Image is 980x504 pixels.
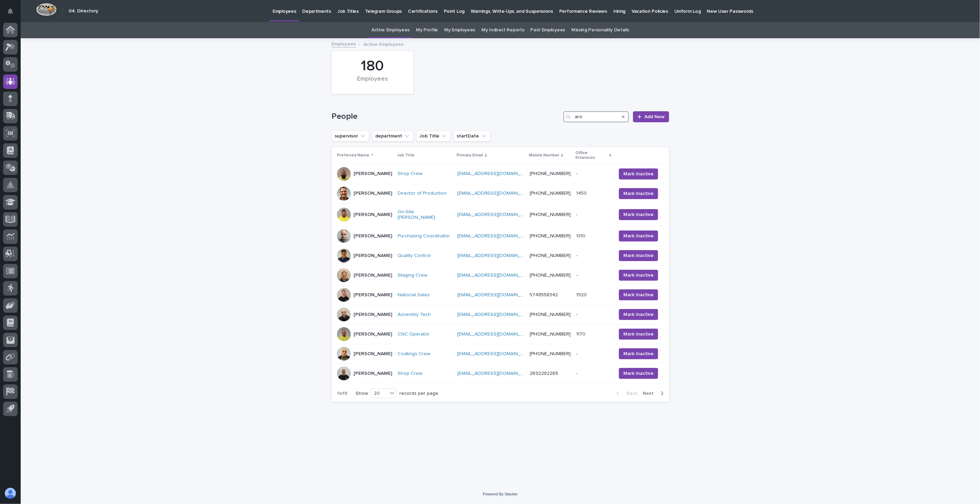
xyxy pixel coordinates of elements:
p: [PERSON_NAME] [354,191,392,196]
a: [EMAIL_ADDRESS][DOMAIN_NAME] [457,212,535,217]
a: My Profile [416,22,438,38]
span: Mark Inactive [623,291,654,298]
p: Show [356,391,368,397]
tr: [PERSON_NAME]Staging Crew [EMAIL_ADDRESS][DOMAIN_NAME] [PHONE_NUMBER]-- Mark Inactive [331,266,669,285]
tr: [PERSON_NAME]Assembly Tech [EMAIL_ADDRESS][DOMAIN_NAME] [PHONE_NUMBER]-- Mark Inactive [331,305,669,325]
p: [PERSON_NAME] [354,292,392,298]
a: [EMAIL_ADDRESS][DOMAIN_NAME] [457,351,535,356]
div: Employees [343,75,402,90]
span: Add New [644,114,665,119]
a: Employees [331,40,356,48]
a: [PHONE_NUMBER] [530,253,571,258]
tr: [PERSON_NAME]Coatings Crew [EMAIL_ADDRESS][DOMAIN_NAME] [PHONE_NUMBER]-- Mark Inactive [331,344,669,364]
tr: [PERSON_NAME]Shop Crew [EMAIL_ADDRESS][DOMAIN_NAME] [PHONE_NUMBER]-- Mark Inactive [331,164,669,184]
a: [PHONE_NUMBER] [530,312,571,317]
a: [PHONE_NUMBER] [530,234,571,238]
p: - [576,210,579,218]
a: [PHONE_NUMBER] [530,351,571,356]
p: [PERSON_NAME] [354,371,392,377]
a: [PHONE_NUMBER] [530,171,571,176]
div: 180 [343,58,402,75]
a: [EMAIL_ADDRESS][DOMAIN_NAME] [457,292,535,297]
p: [PERSON_NAME] [354,312,392,318]
a: Active Employees [371,22,410,38]
a: [EMAIL_ADDRESS][DOMAIN_NAME] [457,253,535,258]
button: Mark Inactive [619,289,658,300]
button: startDate [453,131,490,142]
tr: [PERSON_NAME]Quality Control [EMAIL_ADDRESS][DOMAIN_NAME] [PHONE_NUMBER]-- Mark Inactive [331,246,669,266]
p: [PERSON_NAME] [354,212,392,218]
p: 1 of 9 [331,385,353,402]
button: Mark Inactive [619,329,658,340]
p: 1170 [576,330,587,337]
span: Mark Inactive [623,233,654,239]
span: Mark Inactive [623,211,654,218]
button: Mark Inactive [619,309,658,320]
a: Staging Crew [398,272,427,278]
a: Shop Crew [398,171,422,177]
p: [PERSON_NAME] [354,331,392,337]
button: Mark Inactive [619,168,658,179]
a: Past Employees [531,22,565,38]
span: Mark Inactive [623,370,654,377]
a: Shop Crew [398,371,422,377]
button: Mark Inactive [619,348,658,359]
tr: [PERSON_NAME]National Sales [EMAIL_ADDRESS][DOMAIN_NAME] 574855834219201920 Mark Inactive [331,285,669,305]
tr: [PERSON_NAME]CNC Operator [EMAIL_ADDRESS][DOMAIN_NAME] [PHONE_NUMBER]11701170 Mark Inactive [331,325,669,344]
a: [PHONE_NUMBER] [530,273,571,278]
p: Job Title [397,152,415,159]
a: 5748558342 [530,292,558,297]
div: Search [563,111,629,122]
p: - [576,310,579,318]
a: CNC Operator [398,331,430,337]
button: Back [611,390,640,397]
button: supervisor [331,131,369,142]
span: Next [643,391,658,396]
button: Job Title [416,131,451,142]
button: users-avatar [3,486,18,501]
a: [EMAIL_ADDRESS][DOMAIN_NAME] [457,273,535,278]
p: [PERSON_NAME] [354,171,392,177]
p: [PERSON_NAME] [354,233,392,239]
span: Mark Inactive [623,350,654,357]
a: 2692282265 [530,371,558,376]
button: Mark Inactive [619,368,658,379]
a: On-Site [PERSON_NAME] [398,209,452,221]
a: Powered By Stacker [483,492,518,496]
span: Mark Inactive [623,331,654,338]
button: Mark Inactive [619,270,658,281]
a: National Sales [398,292,430,298]
a: [EMAIL_ADDRESS][DOMAIN_NAME] [457,371,535,376]
button: Next [640,390,669,397]
p: - [576,271,579,278]
p: [PERSON_NAME] [354,272,392,278]
a: [PHONE_NUMBER] [530,332,571,337]
a: [EMAIL_ADDRESS][DOMAIN_NAME] [457,312,535,317]
p: Mobile Number [529,152,559,159]
button: Mark Inactive [619,250,658,261]
button: Mark Inactive [619,230,658,241]
span: Mark Inactive [623,311,654,318]
h1: People [331,112,561,122]
button: department [372,131,414,142]
tr: [PERSON_NAME]Director of Production [EMAIL_ADDRESS][DOMAIN_NAME] [PHONE_NUMBER]14501450 Mark Inac... [331,184,669,203]
div: Notifications [9,8,18,19]
p: Active Employees [364,40,404,48]
button: Mark Inactive [619,209,658,220]
p: Office Extension [575,149,607,162]
a: Assembly Tech [398,312,431,318]
h2: 04. Directory [69,8,98,14]
a: Quality Control [398,253,431,259]
img: Workspace Logo [36,3,57,16]
a: [EMAIL_ADDRESS][DOMAIN_NAME] [457,191,535,196]
a: Missing Personality Details [571,22,629,38]
a: [PHONE_NUMBER] [530,212,571,217]
p: 1450 [576,189,588,196]
p: records per page [399,391,438,397]
p: [PERSON_NAME] [354,351,392,357]
span: Mark Inactive [623,190,654,197]
p: - [576,169,579,177]
p: - [576,350,579,357]
p: 1920 [576,291,588,298]
a: Coatings Crew [398,351,430,357]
